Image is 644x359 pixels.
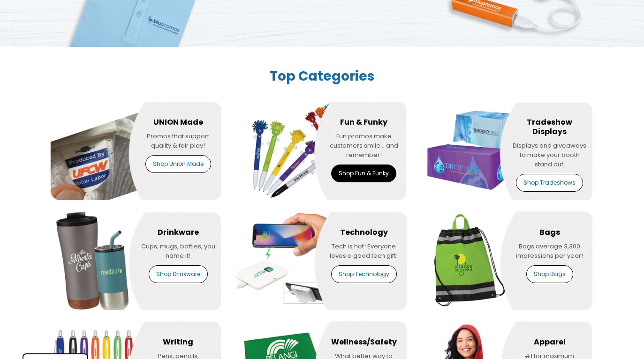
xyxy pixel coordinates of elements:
span: Promos that support quality & fair play! [141,132,215,150]
a: Shop Technology [331,265,397,283]
img: tile2.png [46,102,221,200]
h4: Drinkware [141,228,215,237]
h4: Fun & Funky [326,118,401,127]
a: Shop Tradeshows [516,174,583,192]
h4: Tradeshow Displays [512,118,586,136]
img: tile19.png [418,102,592,200]
a: Shop Fun & Funky [331,165,396,182]
img: tile5.png [232,211,407,310]
h4: Bags [512,228,586,237]
a: Shop Union Made [145,155,211,173]
h4: Apparel [512,337,586,347]
a: Shop Bags [526,265,573,283]
a: Shop Drinkware [149,265,208,283]
img: tile6.png [418,211,592,310]
h4: Writing [141,337,215,347]
span: Tech is hot! Everyone loves a good tech gift! [326,242,401,261]
span: Bags average 3,300 impressions per year! [512,242,586,261]
span: Displays and giveaways to make your booth stand out. [512,141,586,169]
img: tile4.png [46,211,221,310]
h2: Top Categories [41,66,604,87]
img: tile3.png [232,102,407,200]
span: Fun promos make customers smile... and remember! [326,132,401,160]
h4: Technology [326,228,401,237]
span: Cups, mugs, bottles, you name it! [141,242,215,261]
h4: Wellness/Safety [326,337,401,347]
h4: UNION Made [141,118,215,127]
